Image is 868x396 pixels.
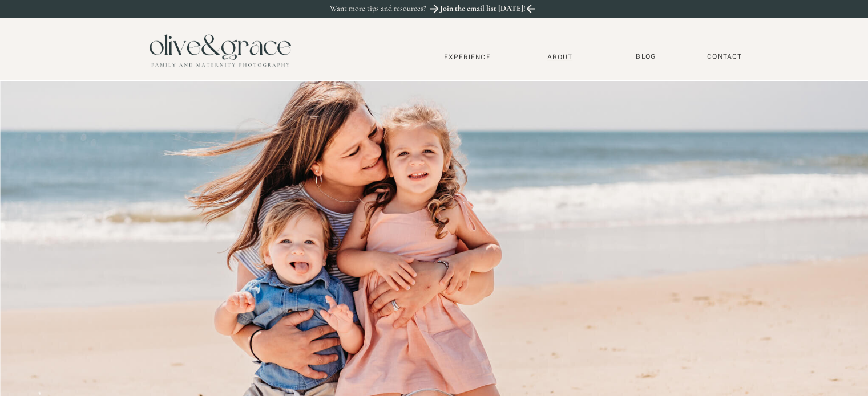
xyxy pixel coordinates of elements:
a: About [543,53,578,60]
a: BLOG [632,52,660,61]
p: Want more tips and resources? [330,4,451,14]
a: Join the email list [DATE]! [439,4,527,17]
a: Experience [430,53,505,61]
a: Contact [702,52,748,61]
